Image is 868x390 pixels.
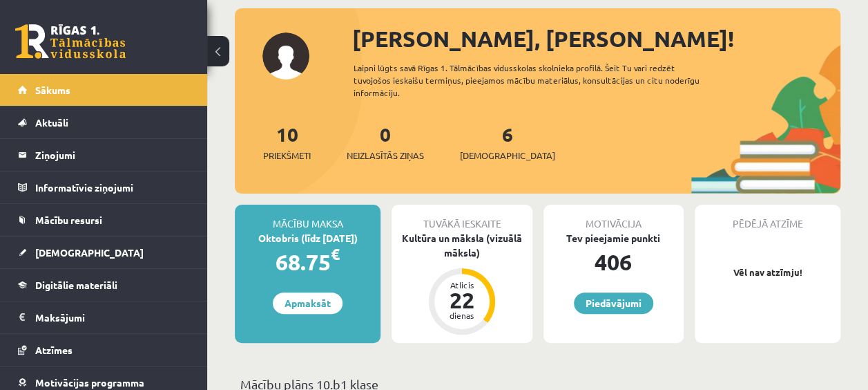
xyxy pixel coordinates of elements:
[347,122,424,162] a: 0Neizlasītās ziņas
[392,231,532,260] div: Kultūra un māksla (vizuālā māksla)
[441,289,483,311] div: 22
[35,214,102,226] span: Mācību resursi
[352,22,840,55] div: [PERSON_NAME], [PERSON_NAME]!
[354,62,717,99] div: Laipni lūgts savā Rīgas 1. Tālmācības vidusskolas skolnieka profilā. Šeit Tu vari redzēt tuvojošo...
[18,139,190,171] a: Ziņojumi
[460,122,555,162] a: 6[DEMOGRAPHIC_DATA]
[543,245,684,279] div: 406
[35,279,117,291] span: Digitālie materiāli
[35,84,70,96] span: Sākums
[543,231,684,245] div: Tev pieejamie punkti
[35,139,190,171] legend: Ziņojumi
[574,292,653,314] a: Piedāvājumi
[18,269,190,301] a: Digitālie materiāli
[35,301,190,333] legend: Maksājumi
[347,149,424,162] span: Neizlasītās ziņas
[18,106,190,138] a: Aktuāli
[18,171,190,203] a: Informatīvie ziņojumi
[331,244,340,264] span: €
[441,311,483,319] div: dienas
[15,24,126,59] a: Rīgas 1. Tālmācības vidusskola
[35,116,68,129] span: Aktuāli
[35,246,144,259] span: [DEMOGRAPHIC_DATA]
[263,122,311,162] a: 10Priekšmeti
[273,292,343,314] a: Apmaksāt
[263,149,311,162] span: Priekšmeti
[543,205,684,231] div: Motivācija
[235,205,380,231] div: Mācību maksa
[35,171,190,203] legend: Informatīvie ziņojumi
[392,205,532,231] div: Tuvākā ieskaite
[35,376,144,389] span: Motivācijas programma
[18,334,190,366] a: Atzīmes
[18,74,190,106] a: Sākums
[392,231,532,337] a: Kultūra un māksla (vizuālā māksla) Atlicis 22 dienas
[35,344,73,356] span: Atzīmes
[702,266,833,279] p: Vēl nav atzīmju!
[235,231,380,245] div: Oktobris (līdz [DATE])
[460,149,555,162] span: [DEMOGRAPHIC_DATA]
[441,281,483,289] div: Atlicis
[18,236,190,268] a: [DEMOGRAPHIC_DATA]
[235,245,380,279] div: 68.75
[18,301,190,333] a: Maksājumi
[18,204,190,236] a: Mācību resursi
[695,205,840,231] div: Pēdējā atzīme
